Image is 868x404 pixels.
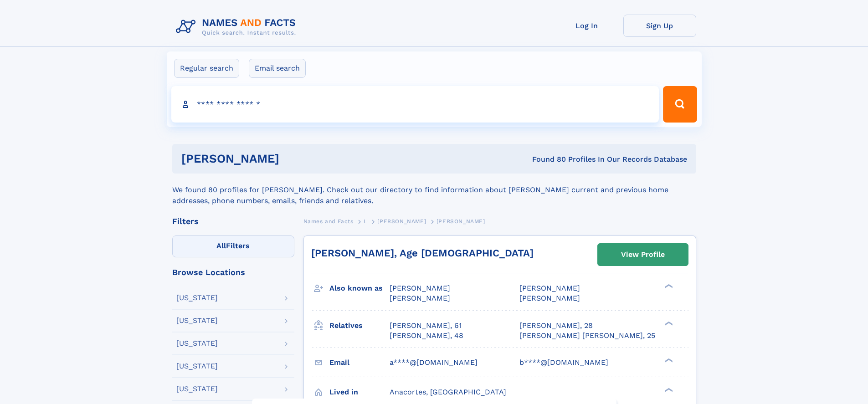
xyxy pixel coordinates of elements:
[176,385,218,393] div: [US_STATE]
[406,154,687,164] div: Found 80 Profiles In Our Records Database
[550,15,623,37] a: Log In
[390,294,450,302] span: [PERSON_NAME]
[181,153,406,164] h1: [PERSON_NAME]
[172,217,294,225] div: Filters
[663,320,673,326] div: ❯
[377,215,426,227] a: [PERSON_NAME]
[172,15,303,39] img: Logo Names and Facts
[663,387,673,393] div: ❯
[663,86,697,123] button: Search Button
[303,215,354,227] a: Names and Facts
[519,284,580,292] span: [PERSON_NAME]
[519,294,580,302] span: [PERSON_NAME]
[364,215,367,227] a: L
[174,59,239,78] label: Regular search
[364,218,367,225] span: L
[171,86,659,123] input: search input
[621,244,665,265] div: View Profile
[329,384,390,400] h3: Lived in
[172,268,294,276] div: Browse Locations
[329,355,390,370] h3: Email
[311,247,534,259] a: [PERSON_NAME], Age [DEMOGRAPHIC_DATA]
[623,15,696,37] a: Sign Up
[390,321,462,331] a: [PERSON_NAME], 61
[390,388,506,396] span: Anacortes, [GEOGRAPHIC_DATA]
[176,340,218,347] div: [US_STATE]
[249,59,306,78] label: Email search
[390,284,450,292] span: [PERSON_NAME]
[519,321,593,331] a: [PERSON_NAME], 28
[176,363,218,370] div: [US_STATE]
[598,244,688,266] a: View Profile
[663,357,673,363] div: ❯
[329,281,390,296] h3: Also known as
[172,235,294,257] label: Filters
[176,317,218,324] div: [US_STATE]
[390,331,463,341] a: [PERSON_NAME], 48
[216,241,226,250] span: All
[437,218,485,225] span: [PERSON_NAME]
[329,318,390,333] h3: Relatives
[172,174,696,206] div: We found 80 profiles for [PERSON_NAME]. Check out our directory to find information about [PERSON...
[176,294,218,302] div: [US_STATE]
[377,218,426,225] span: [PERSON_NAME]
[663,283,673,289] div: ❯
[519,331,655,341] a: [PERSON_NAME] [PERSON_NAME], 25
